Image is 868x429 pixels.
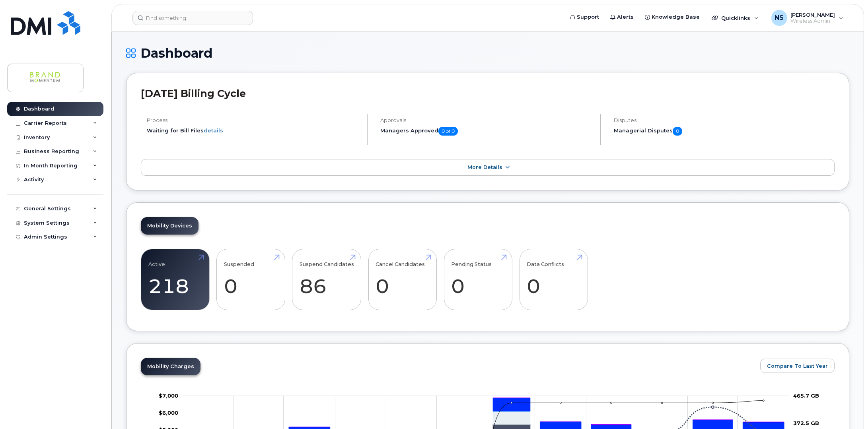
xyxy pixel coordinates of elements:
[147,127,360,134] li: Waiting for Bill Files
[148,253,202,306] a: Active 218
[380,117,594,123] h4: Approvals
[673,127,682,136] span: 0
[760,359,835,373] button: Compare To Last Year
[793,392,819,398] tspan: 465.7 GB
[126,46,849,60] h1: Dashboard
[141,358,200,375] a: Mobility Charges
[159,392,178,398] tspan: $7,000
[147,117,360,123] h4: Process
[614,127,835,136] h5: Managerial Disputes
[380,127,594,136] h5: Managers Approved
[376,253,429,306] a: Cancel Candidates 0
[467,164,502,170] span: More Details
[300,253,354,306] a: Suspend Candidates 86
[159,409,178,415] tspan: $6,000
[767,362,828,370] span: Compare To Last Year
[141,87,835,99] h2: [DATE] Billing Cycle
[141,217,199,235] a: Mobility Devices
[451,253,505,306] a: Pending Status 0
[614,117,835,123] h4: Disputes
[159,409,178,415] g: $0
[204,127,223,134] a: details
[224,253,278,306] a: Suspended 0
[793,419,819,426] tspan: 372.5 GB
[438,127,458,136] span: 0 of 0
[159,392,178,398] g: $0
[527,253,580,306] a: Data Conflicts 0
